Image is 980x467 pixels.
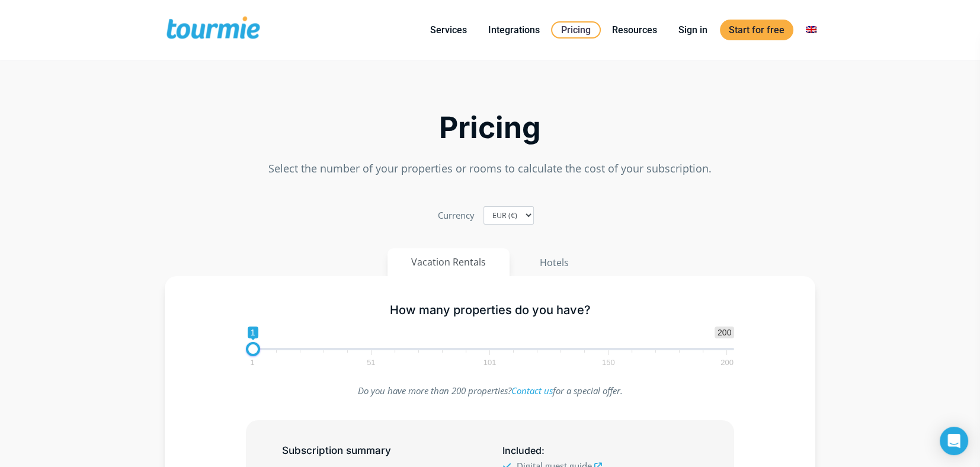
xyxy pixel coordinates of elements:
span: 200 [719,360,735,365]
a: Sign in [670,23,716,37]
span: 200 [715,327,734,338]
span: 1 [248,327,258,338]
a: Pricing [551,21,601,39]
button: Hotels [515,248,593,277]
span: 1 [248,360,256,365]
a: Integrations [479,23,549,37]
label: Currency [438,207,475,223]
p: Select the number of your properties or rooms to calculate the cost of your subscription. [165,161,815,177]
span: Included [502,444,542,456]
button: Vacation Rentals [387,248,510,276]
a: Start for free [720,20,793,40]
span: 150 [600,360,617,365]
h2: Pricing [165,114,815,142]
a: Services [421,23,476,37]
span: 51 [365,360,377,365]
div: Open Intercom Messenger [940,427,968,455]
h5: Subscription summary [282,443,478,458]
h5: : [502,443,698,458]
a: Contact us [511,385,552,396]
h5: How many properties do you have? [246,303,735,318]
span: 101 [482,360,498,365]
p: Do you have more than 200 properties? for a special offer. [246,383,735,399]
a: Resources [603,23,666,37]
